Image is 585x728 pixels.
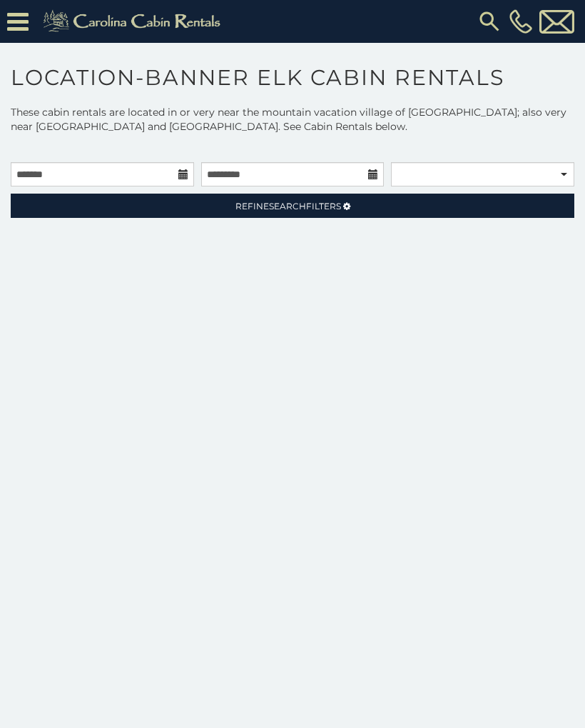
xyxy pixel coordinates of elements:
a: [PHONE_NUMBER] [506,9,536,34]
img: search-regular.svg [477,9,502,34]
span: Refine Filters [235,201,341,211]
span: Search [269,201,306,211]
img: Khaki-logo.png [36,7,233,36]
a: RefineSearchFilters [11,194,574,218]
